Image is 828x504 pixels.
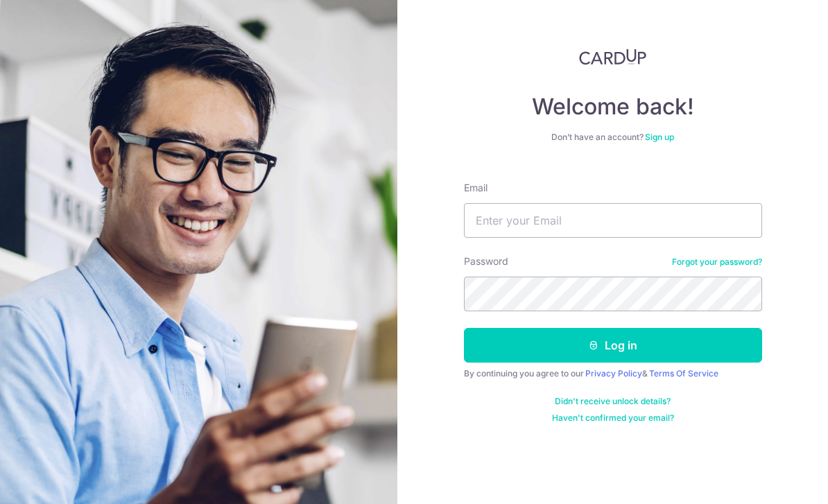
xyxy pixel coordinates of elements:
button: Log in [464,328,762,363]
a: Privacy Policy [585,368,642,379]
a: Haven't confirmed your email? [552,412,674,424]
label: Password [464,254,508,268]
a: Sign up [645,132,674,142]
img: CardUp Logo [579,49,647,65]
div: By continuing you agree to our & [464,368,762,379]
a: Terms Of Service [649,368,718,379]
label: Email [464,181,488,195]
input: Enter your Email [464,203,762,238]
a: Didn't receive unlock details? [555,396,671,407]
a: Forgot your password? [672,257,762,268]
h4: Welcome back! [464,93,762,121]
div: Don’t have an account? [464,132,762,143]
